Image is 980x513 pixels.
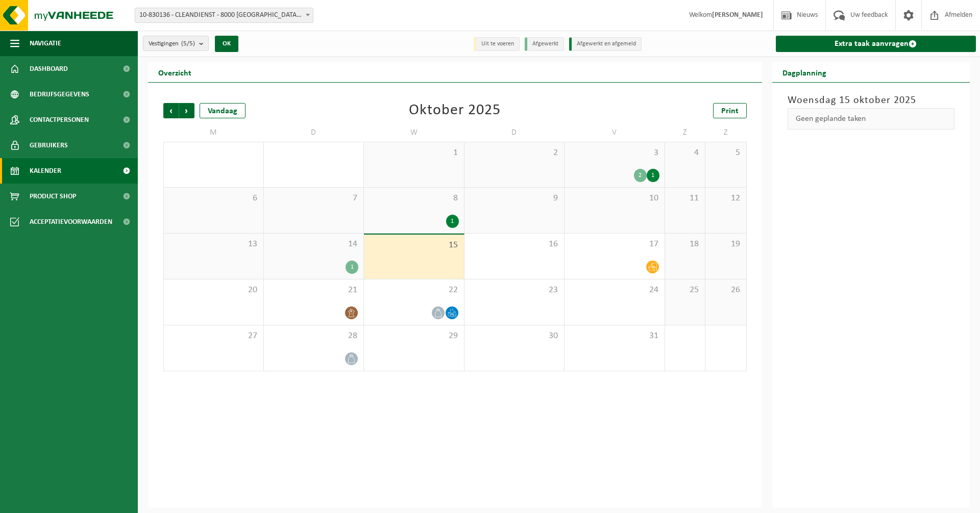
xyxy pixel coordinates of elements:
[470,147,559,159] span: 2
[670,239,700,250] span: 18
[776,36,976,52] a: Extra taak aanvragen
[200,103,246,118] div: Vandaag
[369,240,459,251] span: 15
[179,103,194,118] span: Volgende
[181,40,195,47] count: (5/5)
[570,330,659,342] span: 31
[346,261,358,274] div: 1
[30,31,61,56] span: Navigatie
[470,330,559,342] span: 30
[712,11,763,19] strong: [PERSON_NAME]
[30,184,76,209] span: Product Shop
[269,239,359,250] span: 14
[30,107,89,133] span: Contactpersonen
[369,193,459,204] span: 8
[710,193,741,204] span: 12
[670,193,700,204] span: 11
[570,193,659,204] span: 10
[149,36,195,52] span: Vestigingen
[570,147,659,159] span: 3
[721,107,739,115] span: Print
[30,158,61,184] span: Kalender
[30,209,112,235] span: Acceptatievoorwaarden
[135,8,313,23] span: 10-830136 - CLEANDIENST - 8000 BRUGGE, PATHOEKEWEG 48
[569,37,642,51] li: Afgewerkt en afgemeld
[30,133,68,158] span: Gebruikers
[710,239,741,250] span: 19
[369,330,459,342] span: 29
[705,123,746,142] td: Z
[143,36,209,51] button: Vestigingen(5/5)
[369,147,459,159] span: 1
[470,193,559,204] span: 9
[163,103,179,118] span: Vorige
[788,93,955,108] h3: Woensdag 15 oktober 2025
[169,330,258,342] span: 27
[474,37,520,51] li: Uit te voeren
[670,147,700,159] span: 4
[446,215,459,228] div: 1
[665,123,706,142] td: Z
[264,123,364,142] td: D
[710,285,741,296] span: 26
[409,103,501,118] div: Oktober 2025
[364,123,464,142] td: W
[470,239,559,250] span: 16
[163,123,264,142] td: M
[570,239,659,250] span: 17
[169,285,258,296] span: 20
[269,285,359,296] span: 21
[634,169,647,182] div: 2
[670,285,700,296] span: 25
[135,8,313,22] span: 10-830136 - CLEANDIENST - 8000 BRUGGE, PATHOEKEWEG 48
[215,36,238,52] button: OK
[713,103,747,118] a: Print
[525,37,564,51] li: Afgewerkt
[464,123,565,142] td: D
[788,108,955,130] div: Geen geplande taken
[570,285,659,296] span: 24
[470,285,559,296] span: 23
[269,193,359,204] span: 7
[710,147,741,159] span: 5
[565,123,665,142] td: V
[30,82,89,107] span: Bedrijfsgegevens
[369,285,459,296] span: 22
[269,330,359,342] span: 28
[647,169,659,182] div: 1
[148,62,202,82] h2: Overzicht
[169,239,258,250] span: 13
[772,62,837,82] h2: Dagplanning
[169,193,258,204] span: 6
[30,56,68,82] span: Dashboard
